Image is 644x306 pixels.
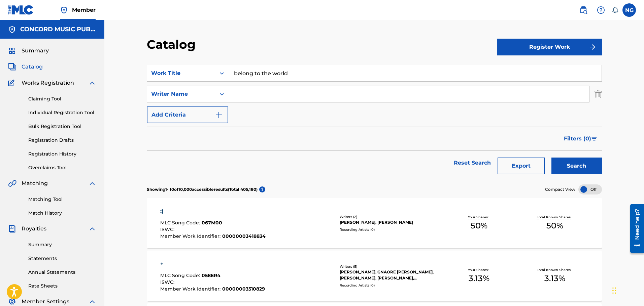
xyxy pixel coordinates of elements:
[28,137,96,144] a: Registration Drafts
[8,26,16,34] img: Accounts
[340,283,441,288] div: Recording Artists ( 0 )
[544,272,565,285] span: 3.13 %
[28,241,96,248] a: Summary
[160,207,266,215] div: :)
[340,264,441,269] div: Writers ( 5 )
[151,69,212,77] div: Work Title
[588,43,597,51] img: f7272a7cc735f4ea7f67.svg
[147,251,602,301] a: +MLC Song Code:058ER4ISWC:Member Work Identifier:00000003510829Writers (5)[PERSON_NAME], GNAORE [...
[8,47,49,55] a: SummarySummary
[545,186,575,192] span: Compact View
[22,79,74,87] span: Works Registration
[160,286,222,292] span: Member Work Identifier :
[28,123,96,130] a: Bulk Registration Tool
[8,79,17,87] img: Works Registration
[22,179,48,187] span: Matching
[594,3,608,17] div: Help
[147,37,199,52] h2: Catalog
[259,186,265,192] span: ?
[450,156,494,170] a: Reset Search
[8,179,16,187] img: Matching
[88,179,96,187] img: expand
[20,26,96,33] h5: CONCORD MUSIC PUBLISHING LLC
[60,6,68,14] img: Top Rightsholder
[498,158,545,174] button: Export
[579,6,587,14] img: search
[28,255,96,262] a: Statements
[577,3,590,17] a: Public Search
[622,3,636,17] div: User Menu
[160,272,202,278] span: MLC Song Code :
[8,63,43,71] a: CatalogCatalog
[88,298,96,306] img: expand
[160,260,265,268] div: +
[28,95,96,102] a: Claiming Tool
[28,196,96,203] a: Matching Tool
[202,272,221,278] span: 058ER4
[340,227,441,232] div: Recording Artists ( 0 )
[151,90,212,98] div: Writer Name
[8,298,16,306] img: Member Settings
[591,137,597,141] img: filter
[160,233,222,239] span: Member Work Identifier :
[160,279,176,285] span: ISWC :
[469,272,489,285] span: 3.13 %
[468,215,490,220] p: Your Shares:
[147,186,258,192] p: Showing 1 - 10 of 10,000 accessible results (Total 405,180 )
[215,111,223,119] img: 9d2ae6d4665cec9f34b9.svg
[202,220,222,226] span: 067M00
[28,269,96,276] a: Annual Statements
[8,5,34,15] img: MLC Logo
[546,220,563,232] span: 50 %
[160,226,176,232] span: ISWC :
[28,282,96,290] a: Rate Sheets
[22,47,49,55] span: Summary
[597,6,605,14] img: help
[88,79,96,87] img: expand
[340,219,441,225] div: [PERSON_NAME], [PERSON_NAME]
[88,225,96,233] img: expand
[147,65,602,181] form: Search Form
[22,225,46,233] span: Royalties
[537,215,573,220] p: Total Known Shares:
[468,267,490,272] p: Your Shares:
[8,225,16,233] img: Royalties
[595,86,602,102] img: Delete Criterion
[340,214,441,219] div: Writers ( 2 )
[22,63,43,71] span: Catalog
[28,109,96,116] a: Individual Registration Tool
[612,7,618,13] div: Notifications
[497,39,602,55] button: Register Work
[222,233,266,239] span: 00000003418834
[147,106,228,123] button: Add Criteria
[28,210,96,217] a: Match History
[537,267,573,272] p: Total Known Shares:
[28,150,96,158] a: Registration History
[610,274,644,306] iframe: Chat Widget
[551,158,602,174] button: Search
[147,198,602,248] a: :)MLC Song Code:067M00ISWC:Member Work Identifier:00000003418834Writers (2)[PERSON_NAME], [PERSON...
[8,63,16,71] img: Catalog
[471,220,487,232] span: 50 %
[222,286,265,292] span: 00000003510829
[612,280,616,301] div: Drag
[625,201,644,255] iframe: Resource Center
[72,6,96,14] span: Member
[8,47,16,55] img: Summary
[28,164,96,171] a: Overclaims Tool
[340,269,441,281] div: [PERSON_NAME], GNAORE [PERSON_NAME], [PERSON_NAME], [PERSON_NAME], [PERSON_NAME]
[560,130,602,147] button: Filters (0)
[564,135,591,143] span: Filters ( 0 )
[22,298,69,306] span: Member Settings
[160,220,202,226] span: MLC Song Code :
